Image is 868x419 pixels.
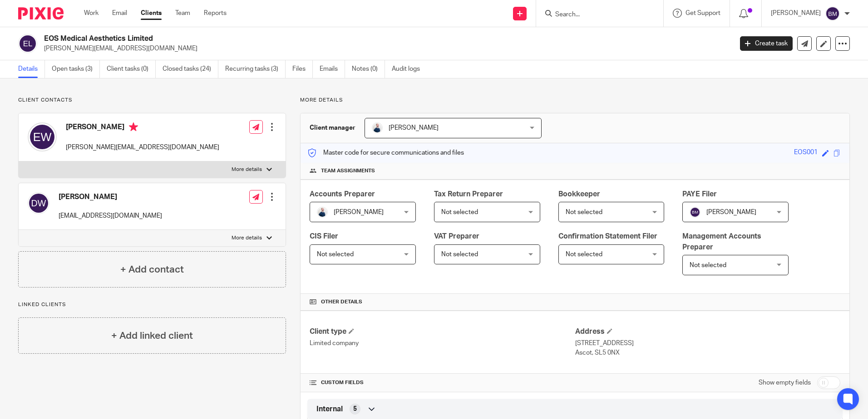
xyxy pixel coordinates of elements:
[204,9,227,18] a: Reports
[232,234,262,242] p: More details
[310,379,575,386] h4: CUSTOM FIELDS
[558,190,600,198] span: Bookkeeper
[18,7,64,19] img: Pixie
[120,263,184,277] h4: + Add contact
[441,209,478,215] span: Not selected
[18,34,37,53] img: svg%3E
[175,9,190,18] a: Team
[84,9,99,18] a: Work
[740,36,793,51] a: Create task
[434,233,479,240] span: VAT Preparer
[575,327,840,336] h4: Address
[18,60,45,78] a: Details
[321,298,362,306] span: Other details
[129,122,138,132] i: Primary
[66,122,219,134] h4: [PERSON_NAME]
[554,11,636,19] input: Search
[317,251,354,258] span: Not selected
[434,190,503,198] span: Tax Return Preparer
[352,60,385,78] a: Notes (0)
[441,251,478,258] span: Not selected
[18,301,286,308] p: Linked clients
[232,166,262,173] p: More details
[389,125,439,131] span: [PERSON_NAME]
[310,327,575,336] h4: Client type
[310,233,338,240] span: CIS Filer
[59,192,162,202] h4: [PERSON_NAME]
[316,404,343,414] span: Internal
[66,143,219,152] p: [PERSON_NAME][EMAIL_ADDRESS][DOMAIN_NAME]
[44,44,726,53] p: [PERSON_NAME][EMAIL_ADDRESS][DOMAIN_NAME]
[28,192,49,214] img: svg%3E
[566,209,602,215] span: Not selected
[310,339,575,348] p: Limited company
[107,60,156,78] a: Client tasks (0)
[52,60,100,78] a: Open tasks (3)
[321,167,375,175] span: Team assignments
[334,209,384,215] span: [PERSON_NAME]
[392,60,427,78] a: Audit logs
[18,97,286,104] p: Client contacts
[690,262,726,268] span: Not selected
[566,251,602,258] span: Not selected
[141,9,162,18] a: Clients
[44,34,590,44] h2: EOS Medical Aesthetics Limited
[825,6,840,21] img: svg%3E
[686,10,720,16] span: Get Support
[353,404,357,414] span: 5
[225,60,286,78] a: Recurring tasks (3)
[682,233,761,250] span: Management Accounts Preparer
[759,378,811,387] label: Show empty fields
[310,190,375,198] span: Accounts Preparer
[28,122,57,151] img: svg%3E
[794,148,818,158] div: EOS001
[292,60,313,78] a: Files
[558,233,657,240] span: Confirmation Statement Filer
[690,207,700,218] img: svg%3E
[682,190,717,198] span: PAYE Filer
[111,329,193,343] h4: + Add linked client
[575,348,840,357] p: Ascot, SL5 0NX
[771,9,821,18] p: [PERSON_NAME]
[706,209,756,215] span: [PERSON_NAME]
[320,60,345,78] a: Emails
[307,148,464,157] p: Master code for secure communications and files
[317,207,328,218] img: MC_T&CO-3.jpg
[300,97,850,104] p: More details
[310,123,355,132] h3: Client manager
[372,122,383,133] img: MC_T&CO-3.jpg
[59,211,162,220] p: [EMAIL_ADDRESS][DOMAIN_NAME]
[163,60,218,78] a: Closed tasks (24)
[112,9,127,18] a: Email
[575,339,840,348] p: [STREET_ADDRESS]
